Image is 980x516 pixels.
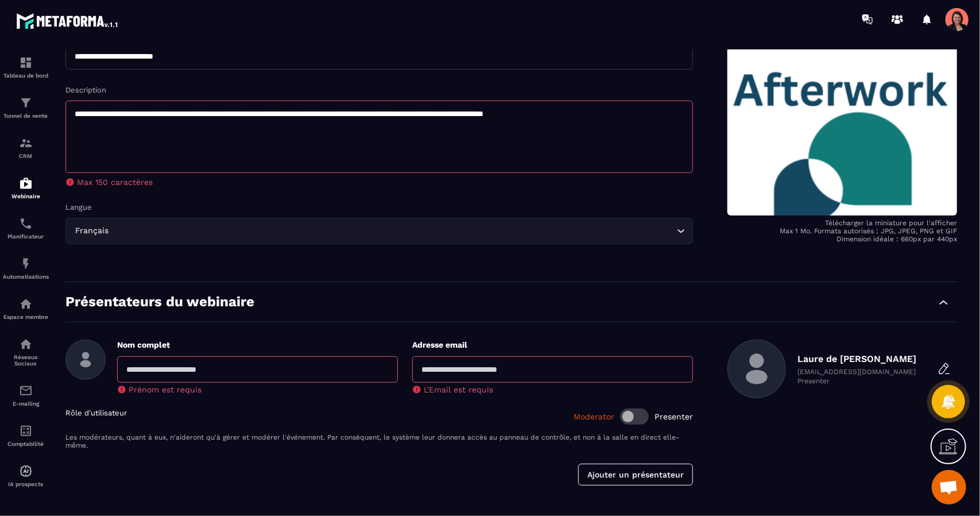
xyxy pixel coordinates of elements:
[3,47,49,87] a: formationformationTableau de bord
[19,297,33,311] img: automations
[3,128,49,168] a: formationformationCRM
[3,401,49,407] p: E-mailing
[578,464,693,486] button: Ajouter un présentateur
[424,385,493,394] span: L'Email est requis
[111,225,674,237] input: Search for option
[3,375,49,415] a: emailemailE-mailing
[3,314,49,320] p: Espace membre
[3,354,49,367] p: Réseaux Sociaux
[3,248,49,288] a: automationsautomationsAutomatisations
[3,72,49,79] p: Tableau de bord
[19,337,33,351] img: social-network
[412,340,693,351] p: Adresse email
[19,136,33,150] img: formation
[3,168,49,208] a: automationsautomationsWebinaire
[574,412,614,421] span: Moderator
[3,113,49,119] p: Tunnel de vente
[3,441,49,447] p: Comptabilité
[65,203,92,211] label: Langue
[797,377,916,385] p: Presenter
[19,56,33,70] img: formation
[65,433,693,449] p: Les modérateurs, quant à eux, n'aideront qu'à gérer et modérer l'événement. Par conséquent, le sy...
[19,384,33,398] img: email
[19,217,33,230] img: scheduler
[77,178,153,187] span: Max 150 caractères
[3,193,49,199] p: Webinaire
[797,353,916,364] p: Laure de [PERSON_NAME]
[19,424,33,438] img: accountant
[797,368,916,376] p: [EMAIL_ADDRESS][DOMAIN_NAME]
[3,415,49,456] a: accountantaccountantComptabilité
[19,96,33,110] img: formation
[3,481,49,487] p: IA prospects
[19,257,33,271] img: automations
[73,225,111,237] span: Français
[65,86,106,94] label: Description
[932,470,966,505] a: Ouvrir le chat
[3,153,49,159] p: CRM
[3,208,49,248] a: schedulerschedulerPlanificateur
[3,329,49,375] a: social-networksocial-networkRéseaux Sociaux
[129,385,202,394] span: Prénom est requis
[3,87,49,128] a: formationformationTunnel de vente
[727,235,957,243] p: Dimension idéale : 660px par 440px
[117,340,398,351] p: Nom complet
[65,294,254,310] p: Présentateurs du webinaire
[654,412,693,421] span: Presenter
[727,219,957,227] p: Télécharger la miniature pour l'afficher
[3,274,49,280] p: Automatisations
[3,233,49,240] p: Planificateur
[19,176,33,190] img: automations
[16,10,119,31] img: logo
[3,288,49,329] a: automationsautomationsEspace membre
[19,464,33,478] img: automations
[65,218,693,244] div: Search for option
[65,409,127,425] p: Rôle d'utilisateur
[727,227,957,235] p: Max 1 Mo. Formats autorisés : JPG, JPEG, PNG et GIF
